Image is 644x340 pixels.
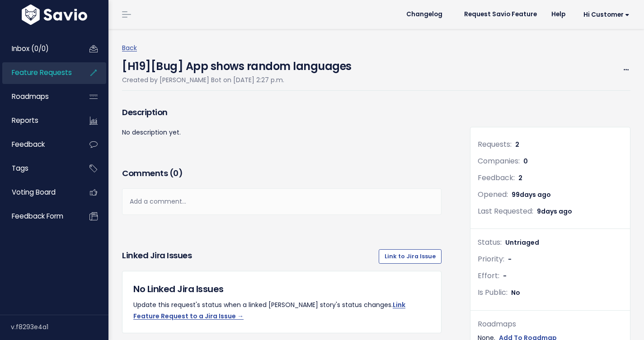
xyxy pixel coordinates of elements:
[478,254,504,264] span: Priority:
[122,127,442,138] p: No description yet.
[518,173,522,182] span: 2
[503,271,507,280] span: -
[508,255,512,264] span: -
[2,182,75,203] a: Voting Board
[133,282,430,296] h5: No Linked Jira Issues
[12,68,72,77] span: Feature Requests
[122,167,442,180] h3: Comments ( )
[2,158,75,179] a: Tags
[478,237,502,247] span: Status:
[478,156,520,166] span: Companies:
[122,106,442,119] h3: Description
[133,299,430,322] p: Update this request's status when a linked [PERSON_NAME] story's status changes.
[520,190,551,199] span: days ago
[478,206,533,216] span: Last Requested:
[122,43,137,52] a: Back
[478,139,512,149] span: Requests:
[583,11,630,18] span: Hi Customer
[19,5,89,25] img: logo-white.9d6f32f41409.svg
[505,238,539,247] span: Untriaged
[537,207,572,216] span: 9
[2,206,75,227] a: Feedback form
[12,140,45,149] span: Feedback
[173,168,179,179] span: 0
[478,172,515,183] span: Feedback:
[12,44,49,53] span: Inbox (0/0)
[478,270,499,281] span: Effort:
[523,157,528,166] span: 0
[544,8,573,21] a: Help
[457,8,544,21] a: Request Savio Feature
[2,38,75,59] a: Inbox (0/0)
[11,315,108,339] div: v.f8293e4a1
[2,62,75,83] a: Feature Requests
[478,287,508,298] span: Is Public:
[406,11,442,18] span: Changelog
[122,54,352,75] h4: [H19][Bug] App shows random languages
[12,211,63,221] span: Feedback form
[2,134,75,155] a: Feedback
[379,249,442,264] a: Link to Jira Issue
[573,8,637,22] a: Hi Customer
[122,75,284,84] span: Created by [PERSON_NAME] Bot on [DATE] 2:27 p.m.
[541,207,572,216] span: days ago
[2,110,75,131] a: Reports
[512,190,551,199] span: 99
[12,187,56,197] span: Voting Board
[12,92,49,101] span: Roadmaps
[12,163,28,173] span: Tags
[478,189,508,200] span: Opened:
[122,188,442,215] div: Add a comment...
[478,318,623,331] div: Roadmaps
[515,140,519,149] span: 2
[511,288,520,297] span: No
[12,116,38,125] span: Reports
[122,249,192,264] h3: Linked Jira issues
[2,86,75,107] a: Roadmaps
